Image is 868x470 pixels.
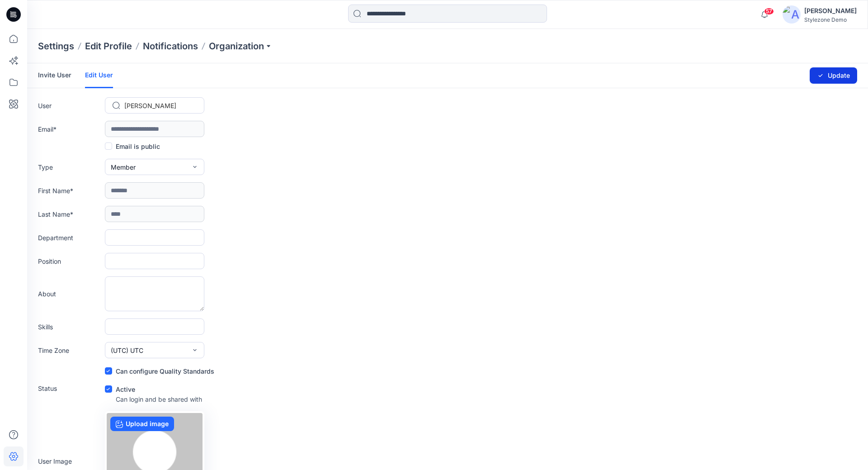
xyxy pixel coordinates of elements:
[105,366,214,376] label: Can configure Quality Standards
[38,209,101,219] label: Last Name
[85,63,113,88] a: Edit User
[111,162,136,172] span: Member
[38,186,101,195] label: First Name
[105,342,204,358] button: (UTC) UTC
[38,233,101,242] label: Department
[810,67,857,84] button: Update
[804,5,857,16] div: [PERSON_NAME]
[804,16,857,23] div: Stylezone Demo
[105,384,135,394] label: Active
[105,384,202,394] div: Active
[38,124,101,134] label: Email
[116,394,202,404] p: Can login and be shared with
[38,456,101,466] label: User Image
[38,384,101,393] label: Status
[38,63,71,87] a: Invite User
[111,346,143,355] span: (UTC) UTC
[783,5,801,24] img: avatar
[38,289,101,299] label: About
[38,346,101,355] label: Time Zone
[38,101,101,110] label: User
[38,40,74,52] p: Settings
[38,256,101,266] label: Position
[38,162,101,172] label: Type
[85,40,132,52] a: Edit Profile
[38,322,101,332] label: Skills
[764,8,774,15] span: 57
[105,141,160,152] label: Email is public
[105,159,204,175] button: Member
[110,417,174,431] label: Upload image
[143,40,198,52] a: Notifications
